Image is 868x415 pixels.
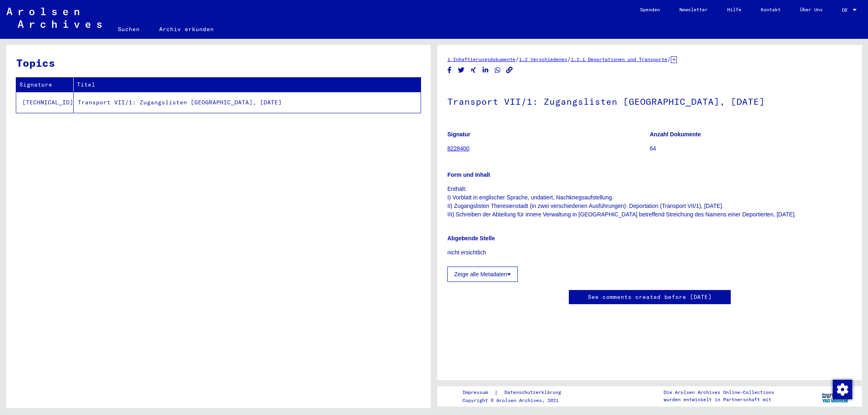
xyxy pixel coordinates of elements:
[462,397,571,404] p: Copyright © Arolsen Archives, 2021
[571,56,667,62] a: 1.2.1 Deportationen und Transporte
[149,19,223,39] a: Archiv erkunden
[16,92,74,113] td: [TECHNICAL_ID]
[462,388,494,397] a: Impressum
[447,83,852,119] h1: Transport VII/1: Zugangslisten [GEOGRAPHIC_DATA], [DATE]
[667,55,671,63] span: /
[447,267,518,282] button: Zeige alle Metadaten
[447,248,852,257] p: nicht ersichtlich
[481,65,490,75] button: Share on LinkedIn
[650,144,852,153] p: 64
[494,65,502,75] button: Share on WhatsApp
[74,78,421,92] th: Titel
[447,145,470,152] a: 8228400
[447,185,852,219] p: Enthält: I) Vorblatt in englischer Sprache, undatiert, Nachkriegsaufstellung. II) Zugangslisten T...
[567,55,571,63] span: /
[447,172,490,178] b: Form und Inhalt
[457,65,466,75] button: Share on Twitter
[74,92,421,113] td: Transport VII/1: Zugangslisten [GEOGRAPHIC_DATA], [DATE]
[447,235,495,241] b: Abgebende Stelle
[447,56,515,62] a: 1 Inhaftierungsdokumente
[447,131,470,138] b: Signatur
[445,65,454,75] button: Share on Facebook
[664,389,774,396] p: Die Arolsen Archives Online-Collections
[664,396,774,403] p: wurden entwickelt in Partnerschaft mit
[505,65,514,75] button: Copy link
[650,131,701,138] b: Anzahl Dokumente
[6,8,102,28] img: Arolsen_neg.svg
[833,380,852,399] img: Zustimmung ändern
[820,386,851,406] img: yv_logo.png
[108,19,149,39] a: Suchen
[16,78,74,92] th: Signature
[588,293,712,301] a: See comments created before [DATE]
[462,388,571,397] div: |
[842,7,851,13] span: DE
[519,56,567,62] a: 1.2 Verschiedenes
[515,55,519,63] span: /
[498,388,571,397] a: Datenschutzerklärung
[16,55,420,71] h3: Topics
[469,65,478,75] button: Share on Xing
